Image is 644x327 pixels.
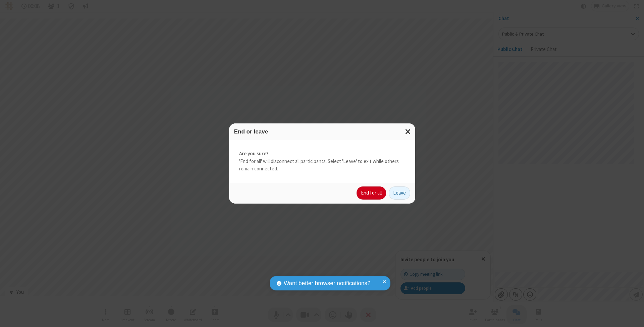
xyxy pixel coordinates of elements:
[229,140,415,183] div: 'End for all' will disconnect all participants. Select 'Leave' to exit while others remain connec...
[389,186,410,200] button: Leave
[401,123,415,140] button: Close modal
[284,279,370,288] span: Want better browser notifications?
[234,128,410,135] h3: End or leave
[357,186,386,200] button: End for all
[239,150,405,158] strong: Are you sure?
